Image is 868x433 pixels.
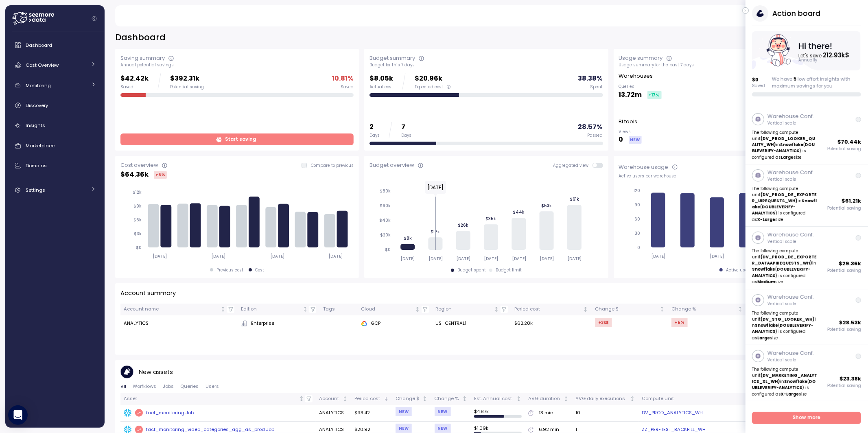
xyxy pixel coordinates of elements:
[746,227,868,289] a: Warehouse Conf.Vertical scaleThe following compute unit(DV_PROD_DE_EXPORTER_DATAAPIREQUESTS_WH)in...
[511,304,592,315] th: Period costNot sorted
[429,256,443,261] tspan: [DATE]
[401,122,411,133] p: 7
[772,76,861,89] div: We have low effort insights with maximum savings for you
[671,318,688,327] div: +5 %
[26,122,45,129] span: Insights
[828,327,861,332] p: Potential saving
[767,120,814,126] p: Vertical scale
[761,317,815,322] strong: (DV_STG_LOOKER_WH)
[752,77,765,83] p: $ 0
[458,223,469,228] tspan: $26k
[120,54,165,62] div: Saving summary
[767,357,814,363] p: Vertical scale
[758,335,770,341] strong: Large
[115,32,166,44] h2: Dashboard
[216,267,243,273] div: Previous cost
[746,108,868,164] a: Warehouse Conf.Vertical scaleThe following compute unit(DV_PROD_LOOKER_QUALITY_WH)inSnowflake(DOU...
[133,384,156,389] span: Worfklows
[396,424,412,433] div: NEW
[136,245,142,250] tspan: $0
[120,169,149,180] p: $ 64.36k
[404,236,412,241] tspan: $8k
[752,412,861,424] a: Show more
[251,320,274,327] span: Enterprise
[634,202,640,208] tspan: 90
[370,84,393,90] div: Actual cost
[619,62,852,68] div: Usage summary for the past 7 days
[767,301,814,307] p: Vertical scale
[635,231,640,236] tspan: 30
[494,306,499,312] div: Not sorted
[840,319,861,327] p: $ 28.53k
[767,231,814,239] p: Warehouse Conf.
[120,161,158,169] div: Cost overview
[396,407,412,416] div: NEW
[181,384,199,389] span: Queries
[799,51,850,59] text: Let's save
[133,217,142,223] tspan: $6k
[496,267,522,273] div: Budget limit
[588,133,603,138] div: Passed
[634,216,640,222] tspan: 60
[752,248,818,285] p: The following compute unit in ( ) is configured as size
[651,254,665,259] tspan: [DATE]
[752,373,818,384] strong: (DV_MARKETING_ANALYTICS_XL_WH)
[163,384,174,389] span: Jobs
[431,229,440,234] tspan: $17k
[9,37,101,53] a: Dashboard
[456,256,470,261] tspan: [DATE]
[120,315,238,332] td: ANALYTICS
[383,396,389,402] div: Sorted descending
[120,73,149,84] p: $42.42k
[512,256,526,261] tspan: [DATE]
[9,77,101,94] a: Monitoring
[513,210,525,215] tspan: $44k
[316,405,351,422] td: ANALYTICS
[435,407,451,416] div: NEW
[120,84,149,90] div: Saved
[767,239,814,245] p: Vertical scale
[124,409,313,417] a: fact_monitoring Job
[370,54,415,62] div: Budget summary
[474,395,514,402] div: Est. Annual cost
[139,367,173,377] p: New assets
[311,163,354,168] p: Compare to previous
[370,133,380,138] div: Days
[592,304,668,315] th: Change $Not sorted
[767,168,814,177] p: Warehouse Conf.
[120,62,354,68] div: Annual potential savings
[840,375,861,383] p: $ 23.38k
[583,306,588,312] div: Not sorted
[619,163,669,171] div: Warehouse usage
[828,383,861,389] p: Potential saving
[401,256,415,261] tspan: [DATE]
[9,182,101,198] a: Settings
[486,216,496,221] tspan: $35k
[342,396,348,402] div: Not sorted
[154,171,167,179] div: +5 %
[435,395,461,402] div: Change %
[619,118,638,126] p: BI tools
[124,395,297,402] div: Asset
[659,306,665,312] div: Not sorted
[212,254,226,259] tspan: [DATE]
[302,306,308,312] div: Not sorted
[752,254,817,266] strong: (DV_PROD_DE_EXPORTER_DATAAPIREQUESTS_WH)
[629,136,642,144] div: NEW
[619,72,653,80] p: Warehouses
[824,51,850,59] tspan: 212.93k $
[370,73,393,84] p: $8.05k
[435,306,492,313] div: Region
[553,163,593,168] span: Aggregated view
[637,245,640,250] tspan: 0
[415,73,451,84] p: $20.96k
[415,84,443,90] span: Expected cost
[511,315,592,332] td: $62.28k
[432,315,511,332] td: US_CENTRAL1
[752,204,796,216] strong: DOUBLEVERIFY-ANALYTICS
[752,379,816,390] strong: DOUBLEVERIFY-ANALYTICS
[568,256,582,261] tspan: [DATE]
[737,306,743,312] div: Not sorted
[26,187,45,193] span: Settings
[630,396,635,402] div: Not sorted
